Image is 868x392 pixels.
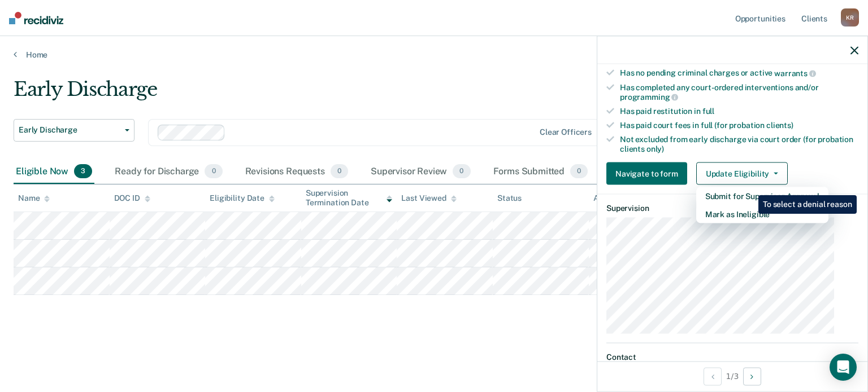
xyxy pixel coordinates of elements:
[570,164,588,179] span: 0
[696,205,828,223] button: Mark as Ineligible
[14,78,665,110] div: Early Discharge
[14,160,94,184] div: Eligible Now
[620,68,858,78] div: Has no pending criminal charges or active
[830,354,857,381] div: Open Intercom Messenger
[368,160,473,184] div: Supervisor Review
[606,162,692,185] a: Navigate to form
[453,164,470,179] span: 0
[18,193,50,203] div: Name
[491,160,591,184] div: Forms Submitted
[743,367,761,385] button: Next Opportunity
[306,188,393,208] div: Supervision Termination Date
[646,144,664,153] span: only)
[702,107,714,116] span: full
[696,162,788,185] button: Update Eligibility
[114,193,150,203] div: DOC ID
[112,160,224,184] div: Ready for Discharge
[19,125,120,135] span: Early Discharge
[620,82,858,102] div: Has completed any court-ordered interventions and/or
[540,127,592,137] div: Clear officers
[774,68,816,77] span: warrants
[606,353,858,362] dt: Contact
[331,164,348,179] span: 0
[620,134,858,153] div: Not excluded from early discharge via court order (for probation clients
[620,120,858,130] div: Has paid court fees in full (for probation
[593,193,646,203] div: Assigned to
[620,93,678,102] span: programming
[401,193,456,203] div: Last Viewed
[696,187,828,205] button: Submit for Supervisor Approval
[606,162,687,185] button: Navigate to form
[704,367,722,385] button: Previous Opportunity
[606,204,858,213] dt: Supervision
[9,12,63,24] img: Recidiviz
[14,50,854,60] a: Home
[597,361,867,391] div: 1 / 3
[74,164,92,179] span: 3
[766,120,793,129] span: clients)
[205,164,222,179] span: 0
[497,193,522,203] div: Status
[841,8,859,27] div: K R
[243,160,350,184] div: Revisions Requests
[620,107,858,116] div: Has paid restitution in
[210,193,275,203] div: Eligibility Date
